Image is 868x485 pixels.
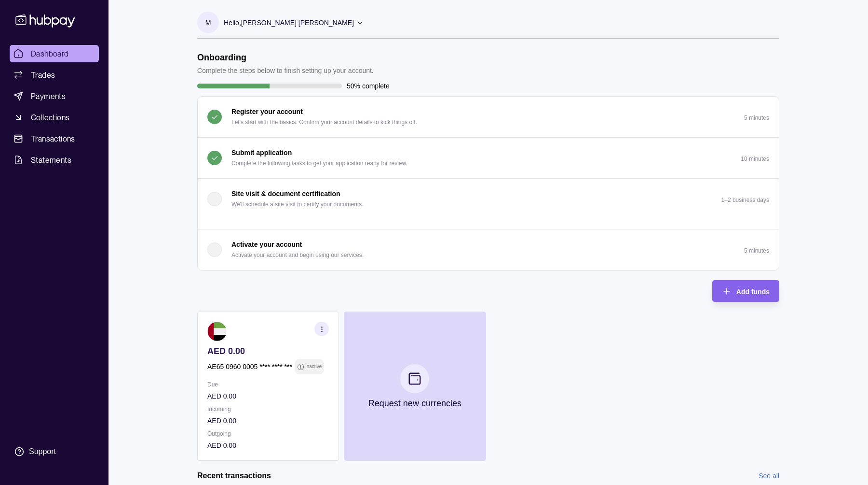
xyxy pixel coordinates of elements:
[231,239,302,250] p: Activate your account
[207,415,329,426] p: AED 0.00
[744,114,769,121] p: 5 minutes
[207,440,329,451] p: AED 0.00
[29,446,56,457] div: Support
[741,156,769,162] p: 10 minutes
[10,130,99,147] a: Transactions
[207,391,329,401] p: AED 0.00
[10,442,99,462] a: Support
[198,138,779,178] button: Submit application Complete the following tasks to get your application ready for review.10 minutes
[231,199,364,210] p: We'll schedule a site visit to certify your documents.
[231,117,417,128] p: Let's start with the basics. Confirm your account details to kick things off.
[198,97,779,137] button: Register your account Let's start with the basics. Confirm your account details to kick things of...
[10,66,99,84] a: Trades
[205,17,211,28] p: M
[10,87,99,105] a: Payments
[10,151,99,169] a: Statements
[10,109,99,126] a: Collections
[231,188,340,199] p: Site visit & document certification
[759,471,779,481] a: See all
[31,48,69,59] span: Dashboard
[31,112,69,123] span: Collections
[198,219,779,229] div: Site visit & document certification We'll schedule a site visit to certify your documents.1–2 bus...
[31,154,71,166] span: Statements
[368,398,461,409] p: Request new currencies
[744,247,769,254] p: 5 minutes
[231,106,303,117] p: Register your account
[31,69,55,81] span: Trades
[207,346,329,357] p: AED 0.00
[224,17,354,28] p: Hello, [PERSON_NAME] [PERSON_NAME]
[31,90,66,102] span: Payments
[198,179,779,219] button: Site visit & document certification We'll schedule a site visit to certify your documents.1–2 bus...
[207,428,329,439] p: Outgoing
[347,81,390,91] p: 50% complete
[10,45,99,62] a: Dashboard
[197,52,374,63] h1: Onboarding
[207,322,227,341] img: ae
[721,197,769,203] p: 1–2 business days
[198,229,779,270] button: Activate your account Activate your account and begin using our services.5 minutes
[736,288,770,296] span: Add funds
[231,147,292,158] p: Submit application
[31,133,75,144] span: Transactions
[207,379,329,390] p: Due
[231,158,407,169] p: Complete the following tasks to get your application ready for review.
[231,250,364,260] p: Activate your account and begin using our services.
[197,471,271,481] h2: Recent transactions
[344,312,486,461] button: Request new currencies
[197,65,374,76] p: Complete the steps below to finish setting up your account.
[712,280,779,302] button: Add funds
[207,404,329,414] p: Incoming
[305,361,322,372] p: Inactive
